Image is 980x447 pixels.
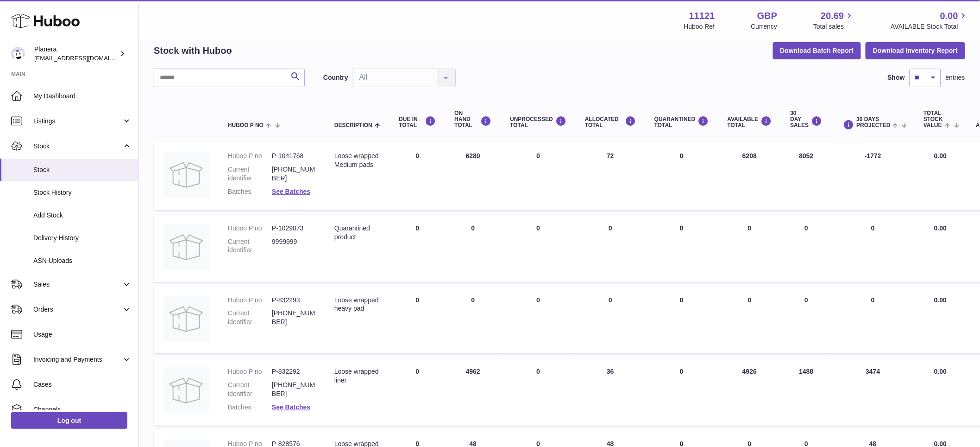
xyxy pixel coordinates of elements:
[576,287,645,354] td: 0
[888,73,905,82] label: Show
[228,165,272,183] dt: Current identifier
[718,215,781,282] td: 0
[228,224,272,233] dt: Huboo P no
[33,330,132,339] span: Usage
[940,10,958,22] span: 0.00
[832,215,915,282] td: 0
[334,224,380,242] div: Quarantined product
[832,142,915,210] td: -1772
[757,10,777,22] strong: GBP
[389,215,445,282] td: 0
[272,165,316,183] dd: [PHONE_NUMBER]
[33,166,132,174] span: Stock
[334,152,380,169] div: Loose wrapped Medium pads
[501,142,576,210] td: 0
[718,358,781,426] td: 4926
[923,110,943,129] span: Total stock value
[501,287,576,354] td: 0
[576,142,645,210] td: 72
[399,116,436,128] div: DUE IN TOTAL
[33,211,132,220] span: Add Stock
[228,122,264,128] span: Huboo P no
[781,358,832,426] td: 1488
[33,380,132,389] span: Cases
[501,215,576,282] td: 0
[857,116,891,128] span: 30 DAYS PROJECTED
[163,367,209,414] img: product image
[454,110,491,129] div: ON HAND Total
[718,142,781,210] td: 6208
[334,367,380,385] div: Loose wrapped liner
[445,215,501,282] td: 0
[163,224,209,270] img: product image
[813,10,854,31] a: 20.69 Total sales
[33,280,122,289] span: Sales
[33,355,122,364] span: Invoicing and Payments
[228,367,272,376] dt: Huboo P no
[585,116,636,128] div: ALLOCATED Total
[751,22,778,31] div: Currency
[11,47,25,61] img: saiyani@planera.care
[272,367,316,376] dd: P-832292
[866,42,965,59] button: Download Inventory Report
[891,10,969,31] a: 0.00 AVAILABLE Stock Total
[934,368,947,375] span: 0.00
[680,224,684,232] span: 0
[821,10,844,22] span: 20.69
[33,305,122,314] span: Orders
[791,110,823,129] div: 30 DAY SALES
[11,412,127,429] a: Log out
[654,116,709,128] div: QUARANTINED Total
[34,45,118,63] div: Planera
[323,73,348,82] label: Country
[272,224,316,233] dd: P-1029073
[154,45,232,57] h2: Stock with Huboo
[389,358,445,426] td: 0
[934,224,947,232] span: 0.00
[501,358,576,426] td: 0
[33,234,132,243] span: Delivery History
[272,296,316,305] dd: P-832293
[33,92,132,101] span: My Dashboard
[228,403,272,412] dt: Batches
[33,405,132,414] span: Channels
[272,188,310,195] a: See Batches
[576,358,645,426] td: 36
[228,296,272,305] dt: Huboo P no
[272,381,316,398] dd: [PHONE_NUMBER]
[228,187,272,196] dt: Batches
[445,287,501,354] td: 0
[33,117,122,126] span: Listings
[832,358,915,426] td: 3474
[33,142,122,151] span: Stock
[228,237,272,255] dt: Current identifier
[272,403,310,411] a: See Batches
[773,42,861,59] button: Download Batch Report
[389,142,445,210] td: 0
[228,381,272,398] dt: Current identifier
[680,368,684,375] span: 0
[934,152,947,160] span: 0.00
[689,10,715,22] strong: 11121
[781,287,832,354] td: 0
[445,142,501,210] td: 6280
[33,256,132,265] span: ASN Uploads
[781,142,832,210] td: 8052
[228,152,272,160] dt: Huboo P no
[334,122,372,128] span: Description
[34,54,136,62] span: [EMAIL_ADDRESS][DOMAIN_NAME]
[728,116,772,128] div: AVAILABLE Total
[813,22,854,31] span: Total sales
[445,358,501,426] td: 4962
[718,287,781,354] td: 0
[510,116,566,128] div: UNPROCESSED Total
[272,309,316,326] dd: [PHONE_NUMBER]
[228,309,272,326] dt: Current identifier
[163,152,209,198] img: product image
[934,296,947,304] span: 0.00
[680,296,684,304] span: 0
[272,152,316,160] dd: P-1041768
[781,215,832,282] td: 0
[163,296,209,342] img: product image
[946,73,965,82] span: entries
